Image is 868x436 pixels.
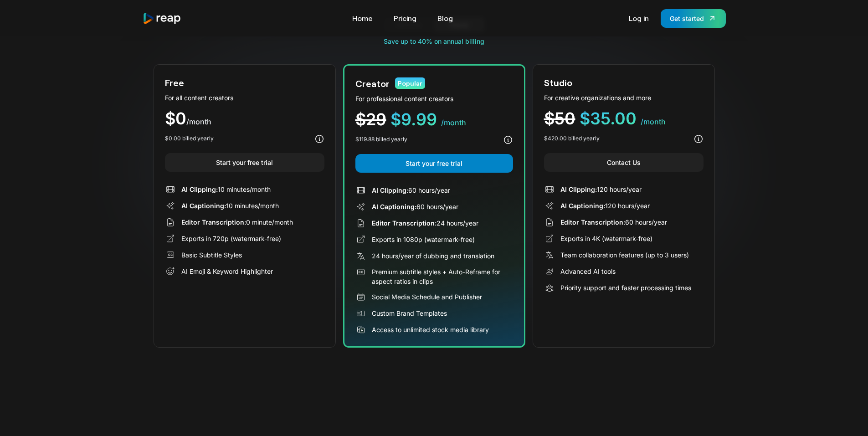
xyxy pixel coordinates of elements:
a: Get started [661,9,726,28]
div: 60 hours/year [372,202,458,211]
span: Editor Transcription: [372,219,437,227]
a: Contact Us [544,153,704,172]
div: Exports in 1080p (watermark-free) [372,235,475,244]
span: $9.99 [390,109,437,129]
div: Team collaboration features (up to 3 users) [560,250,689,260]
span: $29 [355,109,386,129]
span: Editor Transcription: [181,218,246,226]
div: Get started [670,14,704,23]
div: Social Media Schedule and Publisher [372,292,482,302]
div: Save up to 40% on annual billing [154,36,715,46]
img: reap logo [143,12,182,25]
a: Start your free trial [165,153,324,172]
div: 10 minutes/month [181,201,279,210]
a: home [143,12,182,25]
span: AI Clipping: [372,186,408,194]
div: 24 hours/year [372,218,478,228]
div: AI Emoji & Keyword Highlighter [181,267,273,276]
span: AI Captioning: [560,202,605,210]
div: Premium subtitle styles + Auto-Reframe for aspect ratios in clips [372,267,513,286]
span: AI Clipping: [181,185,218,193]
div: 60 hours/year [372,185,450,195]
div: Custom Brand Templates [372,308,447,318]
a: Blog [433,11,457,26]
span: AI Clipping: [560,185,597,193]
a: Home [348,11,377,26]
div: Advanced AI tools [560,267,616,276]
div: Creator [355,77,390,90]
div: 10 minutes/month [181,185,271,194]
div: Free [165,76,184,89]
span: $50 [544,108,575,128]
span: AI Captioning: [372,203,416,210]
span: $35.00 [580,108,637,128]
span: /month [441,118,466,127]
div: For all content creators [165,93,324,103]
a: Pricing [389,11,421,26]
div: 120 hours/year [560,201,650,210]
div: Priority support and faster processing times [560,283,691,292]
div: 0 minute/month [181,217,293,227]
div: Exports in 4K (watermark-free) [560,234,652,243]
div: For professional content creators [355,94,513,103]
div: Access to unlimited stock media library [372,325,489,334]
div: Popular [395,77,425,89]
div: $420.00 billed yearly [544,134,600,143]
div: Studio [544,76,572,89]
div: $0 [165,110,324,127]
a: Log in [624,11,653,26]
div: 24 hours/year of dubbing and translation [372,251,494,261]
div: Basic Subtitle Styles [181,250,242,260]
span: /month [186,117,211,126]
div: Exports in 720p (watermark-free) [181,234,281,243]
div: $119.88 billed yearly [355,135,407,144]
div: $0.00 billed yearly [165,134,214,143]
span: AI Captioning: [181,202,226,210]
div: 120 hours/year [560,185,642,194]
span: Editor Transcription: [560,218,625,226]
div: 60 hours/year [560,217,667,227]
div: For creative organizations and more [544,93,704,103]
span: /month [641,117,666,126]
a: Start your free trial [355,154,513,173]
